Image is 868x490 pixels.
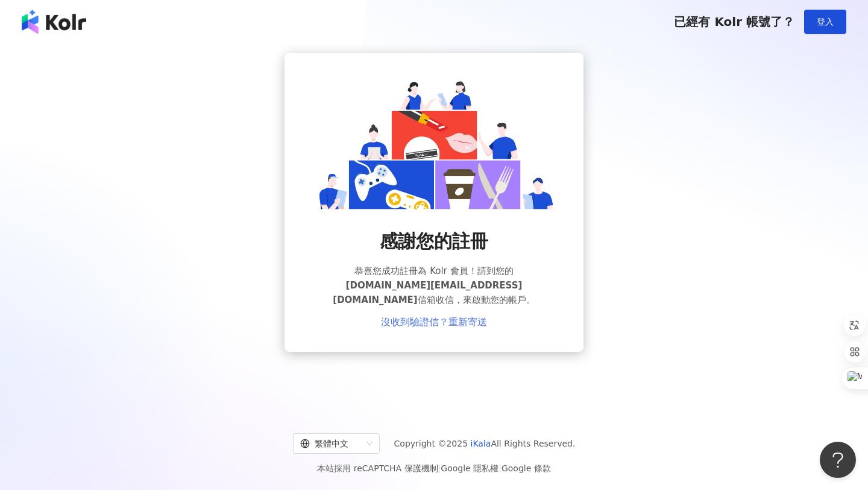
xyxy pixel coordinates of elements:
a: Google 條款 [502,463,551,473]
span: 已經有 Kolr 帳號了？ [674,14,794,29]
span: [DOMAIN_NAME][EMAIL_ADDRESS][DOMAIN_NAME] [333,280,522,305]
span: 恭喜您成功註冊為 Kolr 會員！請到您的 信箱收信，來啟動您的帳戶。 [313,264,555,307]
span: | [498,463,502,473]
span: 本站採用 reCAPTCHA 保護機制 [317,461,550,476]
span: 登入 [817,17,834,27]
iframe: Help Scout Beacon - Open [820,442,856,478]
a: iKala [471,439,491,448]
img: register success [313,77,555,209]
a: Google 隱私權 [441,463,498,473]
button: 登入 [804,10,846,34]
a: 沒收到驗證信？重新寄送 [381,317,487,328]
span: | [438,463,441,473]
img: logo [22,10,86,34]
span: Copyright © 2025 All Rights Reserved. [394,436,576,451]
div: 繁體中文 [300,434,362,453]
span: 感謝您的註冊 [380,229,488,254]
